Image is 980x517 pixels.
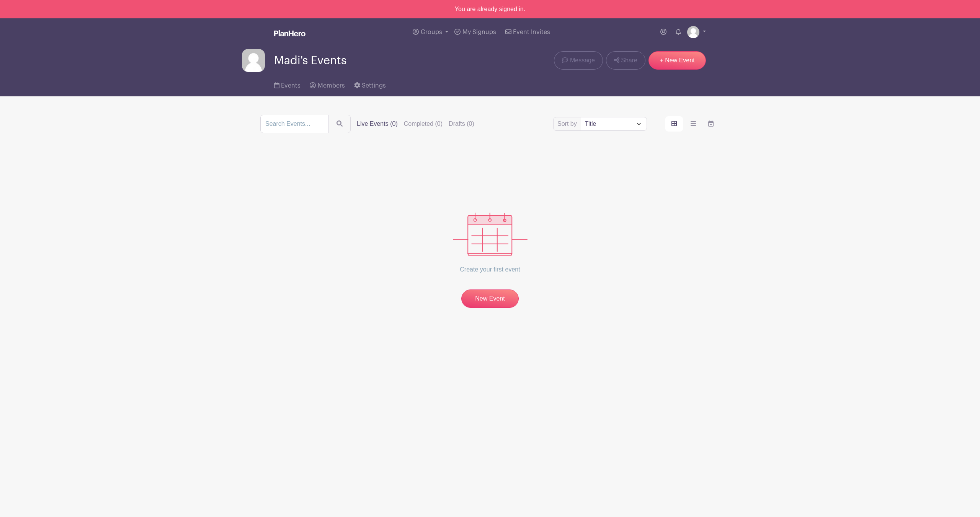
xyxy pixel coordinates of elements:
[687,26,699,38] img: default-ce2991bfa6775e67f084385cd625a349d9dcbb7a52a09fb2fda1e96e2d18dcdb.png
[310,72,345,96] a: Members
[606,51,645,70] a: Share
[449,119,474,128] label: Drafts (0)
[242,49,265,72] img: default-ce2991bfa6775e67f084385cd625a349d9dcbb7a52a09fb2fda1e96e2d18dcdb.png
[648,51,706,70] a: + New Event
[462,29,496,35] span: My Signups
[502,18,553,46] a: Event Invites
[318,83,345,89] span: Members
[665,116,720,132] div: order and view
[362,83,386,89] span: Settings
[274,72,301,96] a: Events
[513,29,550,35] span: Event Invites
[404,119,443,128] label: Completed (0)
[621,56,637,65] span: Share
[281,83,301,89] span: Events
[421,29,442,35] span: Groups
[354,72,386,96] a: Settings
[453,213,528,256] img: events_empty-56550af544ae17c43cc50f3ebafa394433d06d5f1891c01edc4b5d1d59cfda54.svg
[260,115,329,133] input: Search Events...
[557,119,579,128] label: Sort by
[453,256,528,283] p: Create your first event
[461,289,519,308] a: New Event
[357,119,398,128] label: Live Events (0)
[357,119,474,128] div: filters
[451,18,499,46] a: My Signups
[410,18,451,46] a: Groups
[274,54,346,67] span: Madi's Events
[274,30,305,36] img: logo_white-6c42ec7e38ccf1d336a20a19083b03d10ae64f83f12c07503d8b9e83406b4c7d.svg
[570,56,595,65] span: Message
[554,51,603,70] a: Message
